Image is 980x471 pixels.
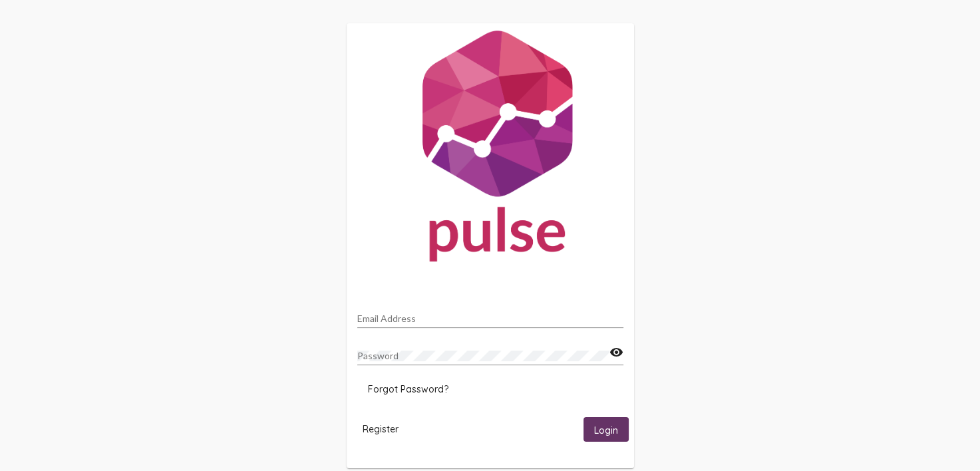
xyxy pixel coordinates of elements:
button: Login [583,417,629,442]
button: Register [352,417,409,442]
span: Register [363,423,399,435]
span: Login [594,424,618,436]
button: Forgot Password? [357,377,459,401]
mat-icon: visibility [609,345,623,361]
img: Pulse For Good Logo [347,23,634,275]
span: Forgot Password? [368,383,448,395]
